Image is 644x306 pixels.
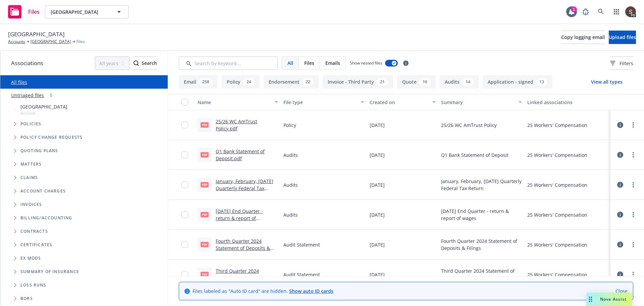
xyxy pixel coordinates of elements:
span: Nova Assist [600,296,627,302]
span: pdf [201,212,209,217]
span: Claims [20,176,38,180]
input: Toggle Row Selected [181,181,188,188]
span: Quoting plans [20,149,58,153]
div: Drag to move [586,293,595,306]
button: SearchSearch [133,56,157,70]
span: pdf [201,122,209,127]
div: Created on [370,99,429,106]
button: Invoice - Third Party [323,75,393,89]
button: Quote [397,75,436,89]
button: Endorsement [264,75,319,89]
span: Summary of insurance [20,270,79,274]
span: [DATE] [370,122,385,129]
span: Certificates [20,243,52,247]
span: Filters [610,60,633,67]
span: Account charges [20,189,66,193]
div: 22 [302,78,314,86]
div: File type [283,99,357,106]
div: 16 [419,78,431,86]
span: Policies [20,122,42,126]
button: File type [281,94,367,110]
span: Audits [283,151,298,159]
span: Fourth Quarter 2024 Statement of Deposits & Filings [441,237,522,252]
span: BORs [20,297,33,301]
div: Summary [441,99,514,106]
span: January, February, [DATE] Quarterly Federal Tax Return [441,178,522,192]
button: Email [179,75,218,89]
button: Upload files [609,31,636,44]
span: [DATE] [370,151,385,159]
a: All files [11,79,27,85]
button: Linked associations [525,94,610,110]
a: [DATE] End Quarter - return & report of wages.pdf [216,208,263,228]
span: Policy [283,122,296,129]
div: Tree Example [0,102,168,211]
input: Toggle Row Selected [181,241,188,248]
span: Matters [20,162,42,166]
a: more [629,181,637,189]
button: Application - signed [483,75,552,89]
span: [GEOGRAPHIC_DATA] [8,30,65,39]
input: Toggle Row Selected [181,211,188,218]
span: All [287,59,293,67]
a: 25/26 WC AmTrust Policy.pdf [216,118,257,132]
span: 25/26 WC AmTrust Policy [441,122,497,129]
span: Q1 Bank Statement of Deposit [441,151,508,159]
div: 25 Workers' Compensation [527,181,587,188]
a: Third Quarter 2024 Statement of Deposits & Filings.pdf [216,268,270,288]
button: Audits [440,75,479,89]
div: 25 Workers' Compensation [527,241,587,248]
a: Show auto ID cards [289,288,333,294]
div: Search [133,57,157,70]
button: Policy [222,75,260,89]
span: pdf [201,272,209,277]
a: Files [5,2,42,21]
a: Close [615,288,628,295]
a: Search [594,5,608,18]
span: Files [76,39,85,45]
div: 24 [243,78,255,86]
span: pdf [201,182,209,187]
a: more [629,211,637,219]
span: Audits [283,181,298,188]
svg: Search [133,60,139,66]
div: Linked associations [527,99,608,106]
div: 25 Workers' Compensation [527,122,587,129]
a: Untriaged files [11,92,44,99]
span: Files labeled as "Auto ID card" are hidden. [193,288,333,295]
span: Ex Mods [20,256,41,260]
a: Report a Bug [579,5,592,18]
span: Copy logging email [561,34,605,40]
span: [DATE] [370,241,385,248]
a: Accounts [8,39,25,45]
span: [DATE] [370,211,385,218]
span: pdf [201,242,209,247]
button: View all types [580,75,633,89]
a: January, February, [DATE] Quarterly Federal Tax Return.pdf [216,178,273,199]
span: Emails [325,59,340,67]
a: more [629,121,637,129]
div: 0 [47,91,56,99]
span: Audit Statement [283,271,320,278]
button: Nova Assist [586,293,632,306]
a: more [629,241,637,249]
span: Files [28,9,40,14]
button: [GEOGRAPHIC_DATA] [45,5,129,18]
input: Toggle Row Selected [181,122,188,128]
span: [DATE] [370,271,385,278]
button: Summary [438,94,524,110]
button: Copy logging email [561,31,605,44]
a: [GEOGRAPHIC_DATA] [31,39,71,45]
img: photo [625,6,636,17]
span: Invoices [20,203,42,207]
span: Contracts [20,229,48,233]
span: Files [304,59,314,67]
button: Name [195,94,281,110]
span: Associations [11,59,43,68]
input: Toggle Row Selected [181,151,188,158]
input: Search by keyword... [179,56,278,70]
span: Audit Statement [283,241,320,248]
a: Q1 Bank Statement of Deposit.pdf [216,148,265,162]
div: Name [198,99,271,106]
div: Folder Tree Example [0,211,168,305]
